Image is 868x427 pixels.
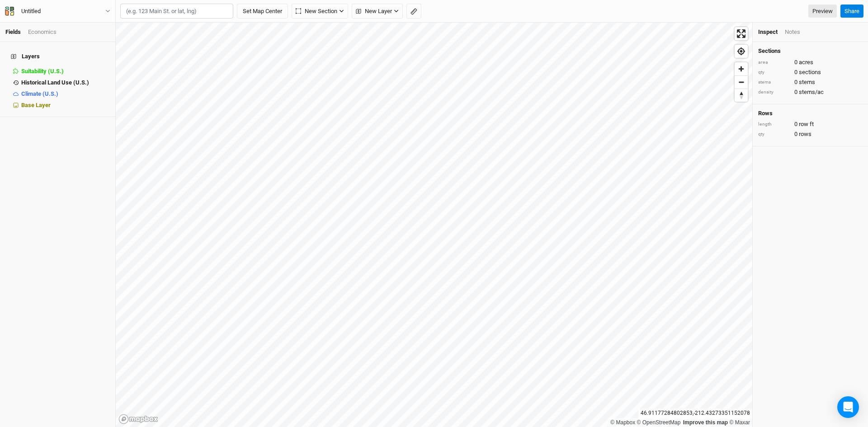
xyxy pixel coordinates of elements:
[21,79,110,86] div: Historical Land Use (U.S.)
[610,419,635,426] a: Mapbox
[638,408,752,418] div: 46.91177284802853 , -212.43273351152078
[118,414,158,424] a: Mapbox logo
[735,75,748,89] button: Zoom out
[758,69,790,76] div: qty
[758,89,790,96] div: density
[5,6,111,16] button: Untitled
[758,110,863,117] h4: Rows
[21,102,51,108] span: Base Layer
[296,7,337,16] span: New Section
[758,131,790,138] div: qty
[21,68,64,75] span: Suitability (U.S.)
[785,28,800,36] div: Notes
[5,28,21,35] a: Fields
[683,419,728,426] a: Improve this map
[637,419,681,426] a: OpenStreetMap
[808,5,837,18] a: Preview
[735,62,748,75] button: Zoom in
[758,59,790,66] div: area
[758,121,790,128] div: length
[837,396,859,418] div: Open Intercom Messenger
[21,68,110,75] div: Suitability (U.S.)
[758,47,863,55] h4: Sections
[758,88,863,96] div: 0
[237,4,288,19] button: Set Map Center
[21,7,41,16] div: Untitled
[21,102,110,109] div: Base Layer
[116,23,752,427] canvas: Map
[735,45,748,58] button: Find my location
[799,68,821,76] span: sections
[292,4,348,19] button: New Section
[5,47,110,66] h4: Layers
[28,28,57,36] div: Economics
[21,79,89,86] span: Historical Land Use (U.S.)
[758,58,863,66] div: 0
[840,5,863,18] button: Share
[356,7,392,16] span: New Layer
[352,4,403,19] button: New Layer
[758,28,778,36] div: Inspect
[799,58,813,66] span: acres
[758,68,863,76] div: 0
[758,120,863,128] div: 0
[758,78,863,86] div: 0
[799,130,811,138] span: rows
[735,89,748,102] button: Reset bearing to north
[21,90,110,98] div: Climate (U.S.)
[735,27,748,40] button: Enter fullscreen
[799,88,824,96] span: stems/ac
[735,89,748,102] span: Reset bearing to north
[406,4,421,19] button: Shortcut: M
[799,78,815,86] span: stems
[758,79,790,86] div: stems
[758,130,863,138] div: 0
[799,120,814,128] span: row ft
[120,4,233,19] input: (e.g. 123 Main St. or lat, lng)
[729,419,750,426] a: Maxar
[21,90,58,97] span: Climate (U.S.)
